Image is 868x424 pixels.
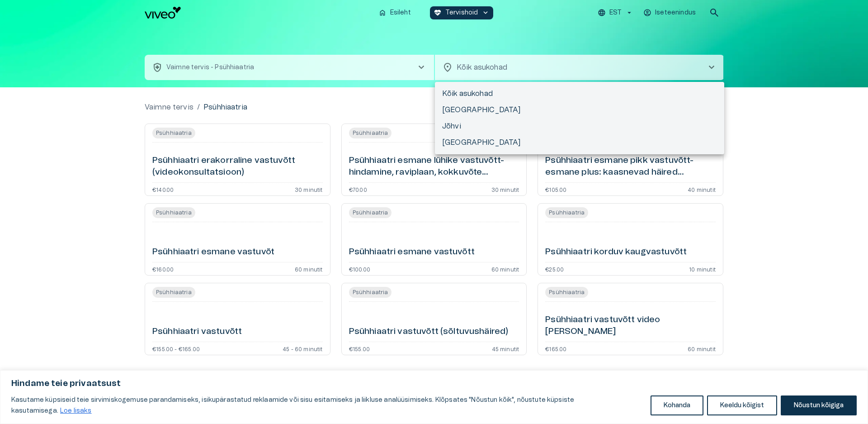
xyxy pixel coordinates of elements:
li: [GEOGRAPHIC_DATA] [435,102,724,118]
a: Loe lisaks [60,407,92,414]
span: Help [46,7,60,14]
p: Hindame teie privaatsust [11,378,857,389]
li: Jõhvi [435,118,724,134]
button: Kohanda [651,395,703,415]
li: Kõik asukohad [435,86,724,102]
button: Keeldu kõigist [707,395,777,415]
button: Nõustun kõigiga [781,395,857,415]
li: [GEOGRAPHIC_DATA] [435,134,724,151]
p: Kasutame küpsiseid teie sirvimiskogemuse parandamiseks, isikupärastatud reklaamide või sisu esita... [11,395,644,416]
